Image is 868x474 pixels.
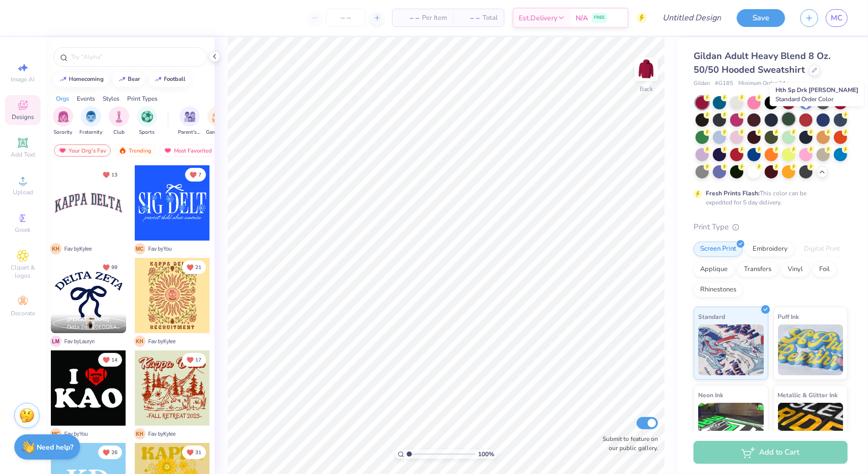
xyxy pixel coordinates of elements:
[159,144,217,157] div: Most Favorited
[134,428,145,439] span: K H
[831,12,843,24] span: MC
[206,106,229,136] button: filter button
[111,358,117,363] span: 14
[141,111,153,123] img: Sports Image
[128,76,140,82] div: bear
[483,13,498,23] span: Total
[113,111,125,123] img: Club Image
[85,111,97,123] img: Fraternity Image
[738,79,789,88] span: Minimum Order: 24 +
[519,13,557,23] span: Est. Delivery
[778,390,838,400] span: Metallic & Glitter Ink
[654,8,729,28] input: Untitled Design
[53,106,73,136] div: filter for Sorority
[694,221,848,233] div: Print Type
[15,226,31,234] span: Greek
[746,242,794,257] div: Embroidery
[112,72,145,87] button: bear
[5,263,41,280] span: Clipart & logos
[178,129,201,136] span: Parent's Weekend
[70,52,200,62] input: Try "Alpha"
[65,430,88,438] span: Fav by You
[148,72,191,87] button: football
[103,94,119,103] div: Styles
[178,106,201,136] div: filter for Parent's Weekend
[148,245,172,253] span: Fav by You
[770,83,864,106] div: Hth Sp Drk [PERSON_NAME]
[65,245,92,253] span: Fav by Kylee
[80,129,103,136] span: Fraternity
[11,309,35,317] span: Decorate
[694,50,830,76] span: Gildan Adult Heavy Blend 8 Oz. 50/50 Hooded Sweatshirt
[118,147,127,154] img: trending.gif
[109,106,129,136] div: filter for Club
[478,450,494,459] span: 100 %
[148,430,176,438] span: Fav by Kylee
[781,262,810,277] div: Vinyl
[737,262,778,277] div: Transfers
[399,13,419,23] span: – –
[50,428,62,439] span: M C
[737,9,785,27] button: Save
[459,13,480,23] span: – –
[58,147,67,154] img: most_fav.gif
[80,106,103,136] div: filter for Fraternity
[694,79,710,88] span: Gildan
[50,336,62,347] span: L M
[198,172,201,177] span: 7
[134,243,145,254] span: M C
[694,242,743,257] div: Screen Print
[594,14,605,21] span: FREE
[53,72,109,87] button: homecoming
[576,13,588,23] span: N/A
[706,189,760,197] strong: Fresh Prints Flash:
[37,442,74,452] strong: Need help?
[184,111,196,123] img: Parent's Weekend Image
[139,129,155,136] span: Sports
[778,324,844,375] img: Puff Ink
[597,434,658,453] label: Submit to feature on our public gallery.
[640,84,653,94] div: Back
[80,106,103,136] button: filter button
[114,144,156,157] div: Trending
[65,338,95,345] span: Fav by Lauryn
[113,129,125,136] span: Club
[698,324,764,375] img: Standard
[67,316,109,323] span: [PERSON_NAME]
[50,243,62,254] span: K H
[206,129,229,136] span: Game Day
[12,113,34,121] span: Designs
[715,79,733,88] span: # G185
[797,242,847,257] div: Digital Print
[11,75,35,83] span: Image AI
[57,111,69,123] img: Sorority Image
[109,106,129,136] button: filter button
[694,282,743,298] div: Rhinestones
[813,262,836,277] div: Foil
[134,336,145,347] span: K H
[636,59,656,79] img: Back
[148,338,176,345] span: Fav by Kylee
[118,76,126,82] img: trend_line.gif
[826,9,848,27] a: MC
[54,144,111,157] div: Your Org's Fav
[698,311,725,322] span: Standard
[127,94,158,103] div: Print Types
[778,311,799,322] span: Puff Ink
[698,403,764,454] img: Neon Ink
[77,94,95,103] div: Events
[694,262,734,277] div: Applique
[326,9,366,27] input: – –
[178,106,201,136] button: filter button
[56,94,69,103] div: Orgs
[206,106,229,136] div: filter for Game Day
[53,106,73,136] button: filter button
[706,189,831,207] div: This color can be expedited for 5 day delivery.
[775,95,833,103] span: Standard Order Color
[67,323,122,331] span: Delta Zeta, [GEOGRAPHIC_DATA]
[137,106,157,136] div: filter for Sports
[137,106,157,136] button: filter button
[698,390,723,400] span: Neon Ink
[59,76,67,82] img: trend_line.gif
[54,129,73,136] span: Sorority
